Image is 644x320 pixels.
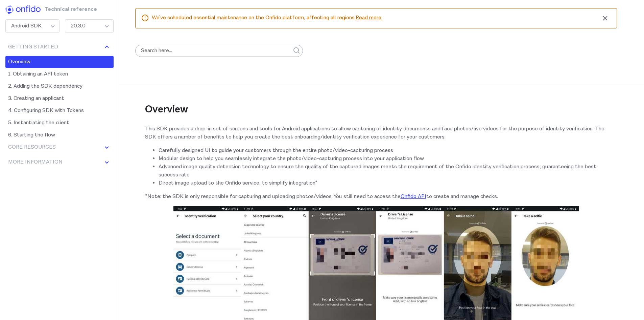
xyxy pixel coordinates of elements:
h1: Technical reference [45,5,79,17]
img: svg+xml;base64,PHN2ZyBoZWlnaHQ9IjE2IiB2aWV3Qm94PSIwIDAgMTYgMTYiIHdpZHRoPSIxNiIgeG1sbnM9Imh0dHA6Ly... [103,158,111,166]
a: 3. Creating an applicant [5,92,114,105]
button: Submit your search query. [291,37,303,65]
li: Advanced image quality detection technology to ensure the quality of the captured images meets th... [159,163,607,179]
div: Android SDK [5,19,59,33]
div: 20.3.0 [65,19,114,33]
button: More information [5,156,114,168]
img: h8y2NZtIVQ2cQAAAABJRU5ErkJggg== [5,5,41,14]
li: Direct image upload to the Onfido service, to simplify integration * [159,179,607,187]
a: Read more. [356,14,382,21]
a: 5. Instantiating the client [5,117,114,129]
p: * Note: the SDK is only responsible for capturing and uploading photos/videos. You still need to ... [145,193,607,201]
a: Overview [5,56,114,68]
a: 4. Configuring SDK with Tokens [5,105,114,117]
button: Getting Started [5,41,114,53]
a: 1. Obtaining an API token [5,68,114,80]
h2: Overview [145,84,607,116]
li: Modular design to help you seamlessly integrate the photo/video-capturing process into your appli... [159,155,607,163]
a: 2. Adding the SDK dependency [5,80,114,92]
img: svg+xml;base64,PHN2ZyBoZWlnaHQ9IjE2IiB2aWV3Qm94PSIwIDAgMTYgMTYiIHdpZHRoPSIxNiIgeG1sbnM9Imh0dHA6Ly... [103,143,111,151]
a: 6. Starting the flow [5,129,114,141]
a: Onfido API [401,193,426,200]
li: Carefully designed UI to guide your customers through the entire photo/video-capturing process [159,147,607,155]
img: svg+xml;base64,PHN2ZyBoZWlnaHQ9IjE2IiB2aWV3Qm94PSIwIDAgMTYgMTYiIHdpZHRoPSIxNiIgeG1sbnM9Imh0dHA6Ly... [103,43,111,51]
a: overview permalink [188,103,198,116]
button: Core Resources [5,141,114,153]
input: Search here… [135,45,303,57]
p: This SDK provides a drop-in set of screens and tools for Android applications to allow capturing ... [145,125,607,141]
span: We've scheduled essential maintenance on the Onfido platform, affecting all regions. [152,14,599,23]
